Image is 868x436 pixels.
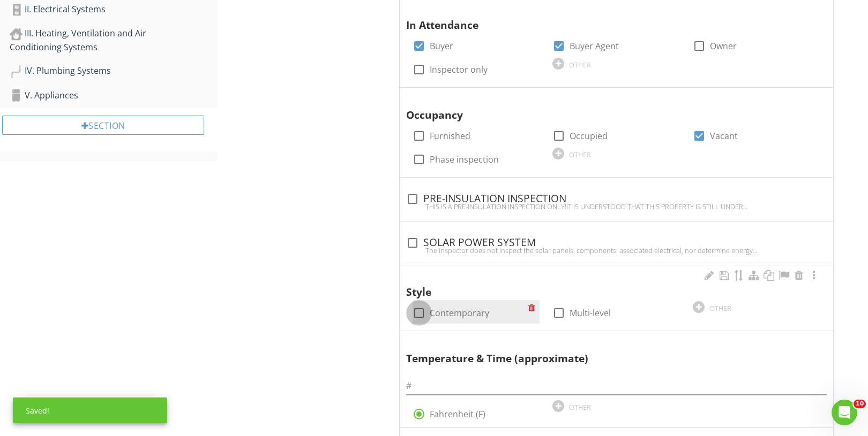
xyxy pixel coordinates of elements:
[709,304,731,312] div: OTHER
[406,270,806,301] div: Style
[430,131,470,141] label: Furnished
[430,409,485,419] label: Fahrenheit (F)
[710,131,738,141] label: Vacant
[10,64,217,78] div: IV. Plumbing Systems
[569,60,591,69] div: OTHER
[10,89,217,103] div: V. Appliances
[10,27,217,53] div: III. Heating, Ventilation and Air Conditioning Systems
[406,2,806,33] div: In Attendance
[406,92,806,123] div: Occupancy
[406,335,806,366] div: Temperature & Time (approximate)
[2,116,204,135] div: Section
[569,403,591,411] div: OTHER
[13,397,167,423] div: Saved!
[10,3,217,17] div: II. Electrical Systems
[570,131,608,141] label: Occupied
[430,308,489,318] label: Contemporary
[430,41,453,51] label: Buyer
[569,150,591,159] div: OTHER
[406,377,827,395] input: #
[570,41,619,51] label: Buyer Agent
[832,400,857,425] iframe: Intercom live chat
[406,202,827,211] div: THIS IS A PRE-INSULATION INSPECTION ONLY!IT IS UNDERSTOOD THAT THIS PROPERTY IS STILL UNDER CONST...
[570,308,611,318] label: Multi-level
[854,400,866,408] span: 10
[430,154,499,165] label: Phase inspection
[406,246,827,255] div: The inspector does not inspect the solar panels, components, associated electrical, nor determine...
[710,41,737,51] label: Owner
[430,64,488,75] label: Inspector only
